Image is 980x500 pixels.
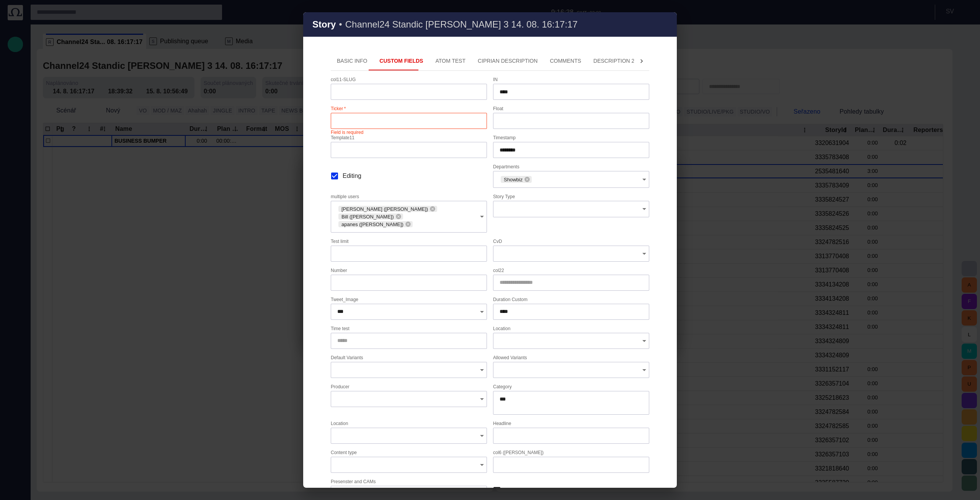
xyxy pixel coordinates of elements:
label: CvD [493,238,502,244]
label: Duration Custom [493,296,528,303]
label: IN [493,77,498,83]
label: Location [331,420,348,427]
label: Location [493,325,510,332]
span: apanes ([PERSON_NAME]) [338,221,407,228]
label: Float [493,106,503,112]
button: Open [639,365,650,375]
div: [PERSON_NAME] ([PERSON_NAME]) [338,206,437,212]
label: Ticker [331,106,346,112]
label: Tweet_Image [331,296,358,303]
label: col6 ([PERSON_NAME]) [493,450,544,456]
label: Category [493,384,512,390]
label: Test limit [331,238,349,244]
span: [PERSON_NAME] ([PERSON_NAME]) [338,205,431,213]
div: Story [303,12,677,488]
button: Ciprian description [472,52,544,70]
button: Open [477,306,487,317]
button: Open [639,204,650,214]
button: Open [477,394,487,404]
span: Showbiz [501,176,526,184]
button: ATOM Test [429,52,472,70]
button: Basic Info [331,52,373,70]
button: Open [477,211,487,222]
h3: Channel24 Standic [PERSON_NAME] 3 14. 08. 16:17:17 [345,19,578,30]
div: Story [303,12,677,37]
div: Bill ([PERSON_NAME]) [338,213,403,220]
button: Open [639,248,650,259]
button: Custom Fields [373,52,429,70]
label: Template11 [331,135,354,141]
h3: • [339,19,342,30]
label: Content type [331,450,357,456]
label: Time test [331,325,350,332]
label: Allowed Variants [493,355,527,361]
div: Showbiz [501,176,532,183]
button: Open [639,336,650,346]
label: col22 [493,267,504,274]
button: Open [477,430,487,441]
span: Editing [343,171,361,181]
p: Field is required [331,129,363,137]
label: multiple users [331,194,359,200]
label: Presenster and CAMs [331,479,376,485]
label: Story Type [493,194,515,200]
button: Description 2 [587,52,640,70]
label: Departments [493,164,519,170]
label: Number [331,267,347,274]
label: col11-SLUG [331,77,356,83]
button: Open [477,365,487,375]
label: Headline [493,420,511,427]
div: apanes ([PERSON_NAME]) [338,221,413,227]
button: Comments [544,52,587,70]
h2: Story [312,19,336,30]
span: Bill ([PERSON_NAME]) [338,213,397,221]
label: Timestamp [493,135,516,141]
label: Producer [331,384,350,390]
button: Open [639,174,650,185]
span: Test Boolean [505,486,541,495]
label: Default Variants [331,355,363,361]
button: Open [477,459,487,470]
